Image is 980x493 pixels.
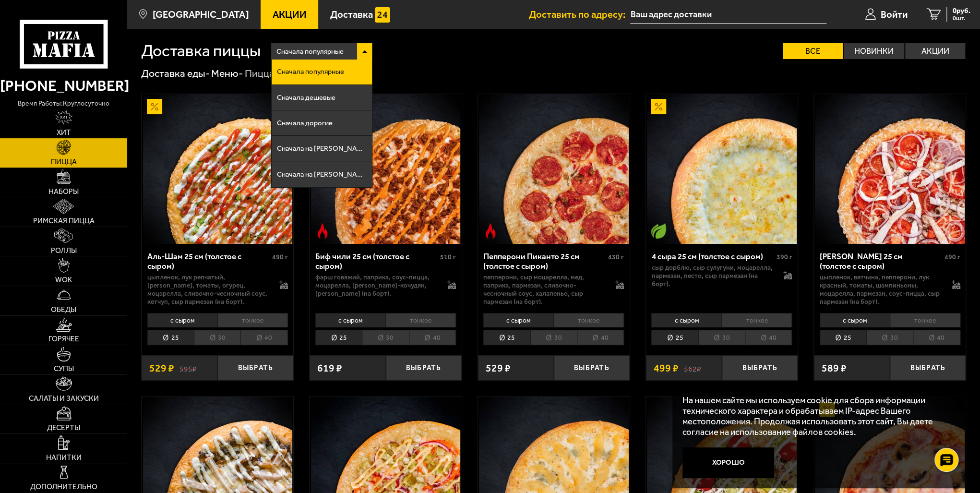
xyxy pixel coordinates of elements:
[953,15,970,22] span: 0 шт.
[54,365,74,373] span: Супы
[57,129,71,136] span: Хит
[577,330,624,345] li: 40
[277,94,335,101] span: Сначала дешевые
[881,10,908,19] span: Войти
[272,253,288,261] span: 490 г
[528,10,630,19] span: Доставить по адресу:
[51,247,77,254] span: Роллы
[820,330,866,345] li: 25
[55,277,72,284] span: WOK
[375,7,390,23] img: 15daf4d41897b9f0e9f617042186c801.svg
[630,6,826,24] input: Ваш адрес доставки
[651,252,774,261] div: 4 сыра 25 см (толстое с сыром)
[315,273,437,298] p: фарш говяжий, паприка, соус-пицца, моцарелла, [PERSON_NAME]-кочудян, [PERSON_NAME] (на борт).
[483,313,553,327] li: с сыром
[153,10,249,19] span: [GEOGRAPHIC_DATA]
[147,330,194,345] li: 25
[143,94,293,244] img: Аль-Шам 25 см (толстое с сыром)
[276,42,344,61] span: Сначала популярные
[483,273,605,306] p: пепперони, сыр Моцарелла, мед, паприка, пармезан, сливочно-чесночный соус, халапеньо, сыр пармеза...
[745,330,792,345] li: 40
[149,363,174,373] span: 529 ₽
[530,330,577,345] li: 30
[485,363,510,373] span: 529 ₽
[651,264,773,288] p: сыр дорблю, сыр сулугуни, моцарелла, пармезан, песто, сыр пармезан (на борт).
[953,7,970,14] span: 0 руб.
[217,355,293,380] button: Выбрать
[33,217,95,225] span: Римская пицца
[46,454,82,461] span: Напитки
[147,313,217,327] li: с сыром
[822,363,847,373] span: 589 ₽
[277,120,333,127] span: Сначала дорогие
[440,253,456,261] span: 510 г
[722,355,798,380] button: Выбрать
[141,43,261,59] h1: Доставка пиццы
[245,67,275,80] div: Пицца
[311,94,461,244] img: Биф чили 25 см (толстое с сыром)
[820,273,942,306] p: цыпленок, ветчина, пепперони, лук красный, томаты, шампиньоны, моцарелла, пармезан, соус-пицца, с...
[29,395,99,402] span: Салаты и закуски
[866,330,913,345] li: 30
[48,188,79,195] span: Наборы
[820,252,942,271] div: [PERSON_NAME] 25 см (толстое с сыром)
[386,355,462,380] button: Выбрать
[273,10,307,19] span: Акции
[277,68,344,75] span: Сначала популярные
[30,483,97,491] span: Дополнительно
[844,43,904,59] label: Новинки
[211,67,243,79] a: Меню-
[698,330,745,345] li: 30
[142,94,293,244] a: АкционныйАль-Шам 25 см (толстое с сыром)
[240,330,287,345] li: 40
[385,313,456,327] li: тонкое
[277,145,367,152] span: Сначала на [PERSON_NAME]
[608,253,624,261] span: 430 г
[179,363,197,373] s: 595 ₽
[646,94,798,244] a: АкционныйВегетарианское блюдо4 сыра 25 см (толстое с сыром)
[330,10,373,19] span: Доставка
[483,330,530,345] li: 25
[483,252,606,271] div: Пепперони Пиканто 25 см (толстое с сыром)
[362,330,408,345] li: 30
[553,313,624,327] li: тонкое
[147,252,270,271] div: Аль-Шам 25 см (толстое с сыром)
[647,94,797,244] img: 4 сыра 25 см (толстое с сыром)
[783,43,843,59] label: Все
[683,363,701,373] s: 562 ₽
[315,223,330,239] img: Острое блюдо
[51,158,77,166] span: Пицца
[315,330,362,345] li: 25
[51,306,76,313] span: Обеды
[479,94,629,244] img: Пепперони Пиканто 25 см (толстое с сыром)
[682,395,950,437] p: На нашем сайте мы используем cookie для сбора информации технического характера и обрабатываем IP...
[890,355,966,380] button: Выбрать
[194,330,240,345] li: 30
[651,313,721,327] li: с сыром
[47,424,80,432] span: Десерты
[890,313,960,327] li: тонкое
[317,363,342,373] span: 619 ₽
[654,363,679,373] span: 499 ₽
[147,99,162,114] img: Акционный
[147,273,269,306] p: цыпленок, лук репчатый, [PERSON_NAME], томаты, огурец, моцарелла, сливочно-чесночный соус, кетчуп...
[776,253,792,261] span: 390 г
[141,67,210,79] a: Доставка еды-
[815,94,965,244] img: Петровская 25 см (толстое с сыром)
[554,355,630,380] button: Выбрать
[651,330,698,345] li: 25
[483,223,498,239] img: Острое блюдо
[409,330,456,345] li: 40
[651,223,666,239] img: Вегетарианское блюдо
[277,171,367,178] span: Сначала на [PERSON_NAME]
[944,253,960,261] span: 490 г
[478,94,630,244] a: Острое блюдоПепперони Пиканто 25 см (толстое с сыром)
[48,336,79,343] span: Горячее
[310,94,461,244] a: Острое блюдоБиф чили 25 см (толстое с сыром)
[315,313,385,327] li: с сыром
[315,252,438,271] div: Биф чили 25 см (толстое с сыром)
[814,94,966,244] a: Петровская 25 см (толстое с сыром)
[913,330,960,345] li: 40
[905,43,965,59] label: Акции
[820,313,890,327] li: с сыром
